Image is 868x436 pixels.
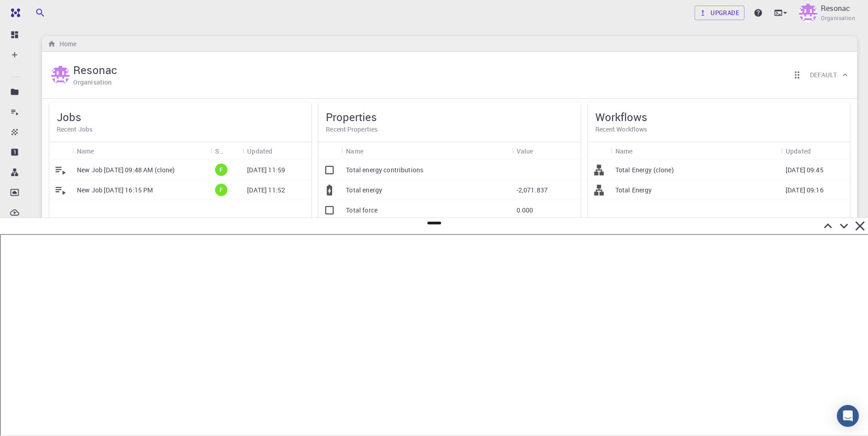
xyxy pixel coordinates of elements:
[346,206,377,215] p: Total force
[216,166,226,174] span: F
[611,142,781,160] div: Name
[7,8,20,17] img: logo
[77,142,94,160] div: Name
[77,186,153,195] p: New Job [DATE] 16:15 PM
[786,186,824,195] p: [DATE] 09:16
[57,110,304,124] h5: Jobs
[810,70,837,80] h6: Default
[837,405,859,427] div: Open Intercom Messenger
[247,186,285,195] p: [DATE] 11:52
[73,77,112,87] h6: Organisation
[799,4,817,22] img: Resonac
[781,142,850,160] div: Updated
[216,186,226,194] span: F
[318,142,341,160] div: Icon
[247,142,272,160] div: Updated
[49,142,72,160] div: Icon
[821,3,850,14] p: Resonac
[272,144,287,158] button: Sort
[615,165,674,175] p: Total Energy (clone)
[595,110,842,124] h5: Workflows
[595,124,842,134] h6: Recent Workflows
[517,186,548,195] p: -2,071.837
[243,142,311,160] div: Updated
[517,206,534,215] p: 0.000
[512,142,581,160] div: Value
[695,5,744,20] a: Upgrade
[786,142,811,160] div: Updated
[94,144,109,158] button: Sort
[786,165,824,175] p: [DATE] 09:45
[346,142,363,160] div: Name
[51,66,70,84] img: Resonac
[56,39,76,49] h6: Home
[811,144,825,158] button: Sort
[517,142,534,160] div: Value
[57,124,304,134] h6: Recent Jobs
[788,66,806,84] button: Reorder cards
[223,144,238,158] button: Sort
[77,165,175,175] p: New Job [DATE] 09:48 AM (clone)
[632,144,647,158] button: Sort
[215,164,227,176] div: finished
[215,184,227,196] div: finished
[533,144,548,158] button: Sort
[615,142,633,160] div: Name
[46,39,78,49] nav: breadcrumb
[346,186,382,195] p: Total energy
[341,142,512,160] div: Name
[821,14,855,23] span: Organisation
[363,144,378,158] button: Sort
[73,63,117,77] h5: Resonac
[615,186,652,195] p: Total Energy
[346,165,423,175] p: Total energy contributions
[210,142,243,160] div: Status
[215,142,223,160] div: Status
[326,110,573,124] h5: Properties
[17,6,45,15] span: サポート
[326,124,573,134] h6: Recent Properties
[247,165,285,175] p: [DATE] 11:59
[72,142,210,160] div: Name
[42,52,857,99] div: ResonacResonacOrganisationReorder cardsDefault
[588,142,611,160] div: Icon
